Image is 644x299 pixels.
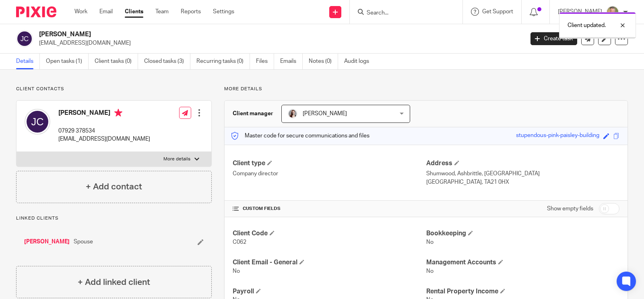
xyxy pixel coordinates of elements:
h4: + Add contact [86,181,142,193]
div: stupendous-pink-paisley-building [516,131,599,141]
span: No [426,239,433,245]
h4: + Add linked client [78,276,150,289]
h4: CUSTOM FIELDS [233,206,426,212]
a: [PERSON_NAME] [24,238,70,246]
p: More details [224,86,628,92]
p: Company director [233,170,426,178]
p: More details [163,156,190,162]
h4: Bookkeeping [426,229,619,238]
img: Pixie [16,6,56,17]
a: Client tasks (0) [95,54,138,69]
span: C062 [233,239,246,245]
h4: [PERSON_NAME] [58,109,150,119]
p: Client updated. [568,21,606,29]
a: Email [99,8,113,16]
a: Files [256,54,274,69]
a: Create task [530,32,577,45]
a: Work [74,8,87,16]
img: High%20Res%20Andrew%20Price%20Accountants_Poppy%20Jakes%20photography-1109.jpg [606,6,619,19]
h4: Payroll [233,287,426,296]
span: No [233,268,240,274]
span: No [426,268,433,274]
p: Client contacts [16,86,212,92]
a: Notes (0) [309,54,338,69]
a: Open tasks (1) [46,54,89,69]
i: Primary [114,109,122,117]
h4: Management Accounts [426,258,619,267]
p: 07929 378534 [58,127,150,135]
h4: Rental Property Income [426,287,619,296]
a: Audit logs [344,54,375,69]
img: svg%3E [25,109,50,135]
span: Spouse [74,238,93,246]
a: Closed tasks (3) [144,54,190,69]
a: Clients [125,8,143,16]
span: [PERSON_NAME] [303,111,347,116]
p: Linked clients [16,215,212,222]
img: High%20Res%20Andrew%20Price%20Accountants%20_Poppy%20Jakes%20Photography-3%20-%20Copy.jpg [288,109,297,118]
a: Team [155,8,169,16]
a: Recurring tasks (0) [196,54,250,69]
h2: [PERSON_NAME] [39,30,423,39]
p: [EMAIL_ADDRESS][DOMAIN_NAME] [39,39,518,47]
h3: Client manager [233,110,273,118]
a: Emails [280,54,303,69]
h4: Client Code [233,229,426,238]
label: Show empty fields [547,205,593,213]
h4: Client type [233,159,426,168]
h4: Address [426,159,619,168]
h4: Client Email - General [233,258,426,267]
a: Reports [181,8,201,16]
p: [EMAIL_ADDRESS][DOMAIN_NAME] [58,135,150,143]
img: svg%3E [16,30,33,47]
p: Shumwood, Ashbrittle, [GEOGRAPHIC_DATA] [426,170,619,178]
p: [GEOGRAPHIC_DATA], TA21 0HX [426,178,619,186]
a: Details [16,54,40,69]
a: Settings [213,8,234,16]
p: Master code for secure communications and files [231,132,369,140]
